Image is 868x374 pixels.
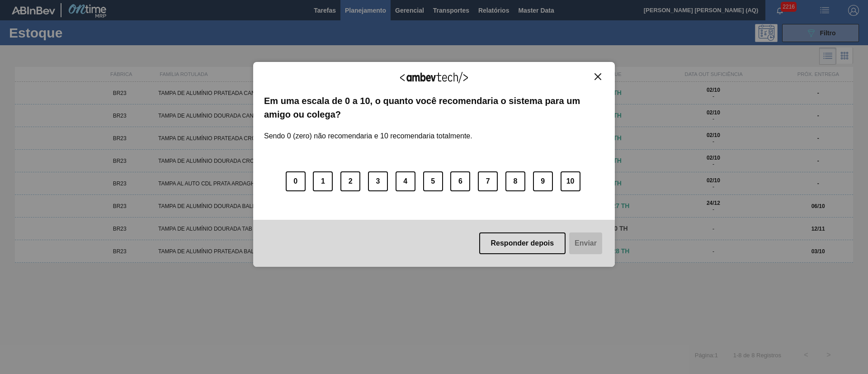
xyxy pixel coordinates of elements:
img: Close [594,73,601,80]
button: 4 [396,171,415,191]
img: Logo Ambevtech [400,72,468,83]
button: 6 [450,171,470,191]
button: 1 [313,171,333,191]
button: Responder depois [479,232,566,254]
button: 0 [286,171,306,191]
button: 7 [478,171,498,191]
button: 10 [561,171,580,191]
button: 5 [423,171,443,191]
button: 3 [368,171,388,191]
label: Sendo 0 (zero) não recomendaria e 10 recomendaria totalmente. [264,121,472,140]
button: 9 [533,171,553,191]
button: 8 [505,171,525,191]
button: Close [592,73,604,80]
button: 2 [340,171,360,191]
label: Em uma escala de 0 a 10, o quanto você recomendaria o sistema para um amigo ou colega? [264,94,604,122]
